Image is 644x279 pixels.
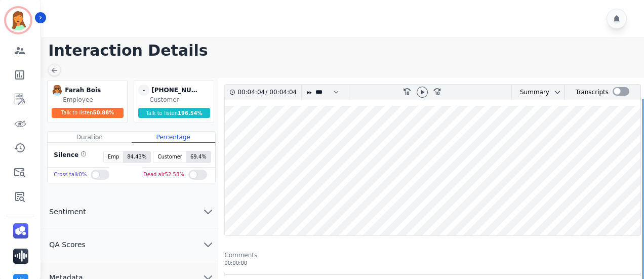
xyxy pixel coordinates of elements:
[153,151,186,163] span: Customer
[576,85,609,100] div: Transcripts
[549,88,561,96] button: chevron down
[202,206,214,218] svg: chevron down
[138,85,149,96] span: -
[93,110,114,115] span: 50.88 %
[237,85,265,100] div: 00:04:04
[151,85,202,96] div: [PHONE_NUMBER]
[48,132,131,143] div: Duration
[52,108,124,118] div: Talk to listen
[48,42,644,60] h1: Interaction Details
[41,195,218,228] button: Sentiment chevron down
[186,151,211,163] span: 69.4 %
[267,85,295,100] div: 00:04:04
[237,85,299,100] div: /
[52,151,87,163] div: Silence
[54,168,87,182] div: Cross talk 0 %
[41,228,218,261] button: QA Scores chevron down
[138,108,210,118] div: Talk to listen
[132,132,215,143] div: Percentage
[149,96,212,104] div: Customer
[224,259,641,267] div: 00:00:00
[553,88,561,96] svg: chevron down
[224,251,641,259] div: Comments
[123,151,150,163] span: 84.43 %
[202,238,214,251] svg: chevron down
[41,240,94,250] span: QA Scores
[143,168,184,182] div: Dead air 52.58 %
[512,85,549,100] div: Summary
[178,110,203,116] span: 196.54 %
[63,96,125,104] div: Employee
[6,8,30,32] img: Bordered avatar
[65,85,115,96] div: Farah Bois
[104,151,123,163] span: Emp
[41,207,94,217] span: Sentiment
